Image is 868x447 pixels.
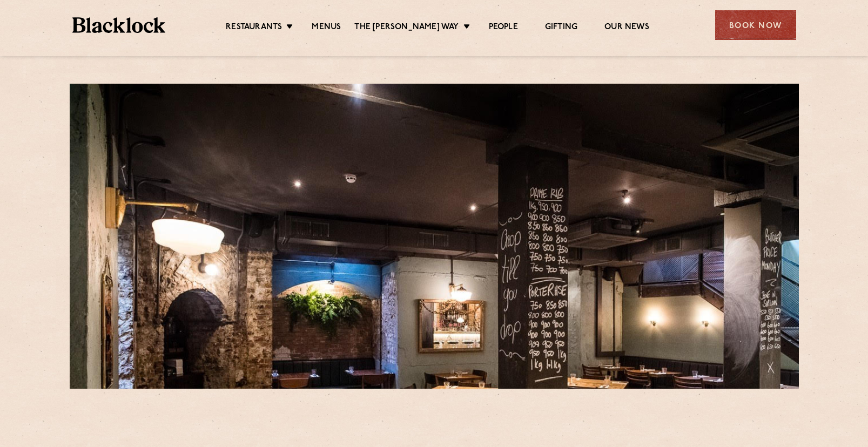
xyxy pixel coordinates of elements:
a: Restaurants [226,22,282,34]
a: The [PERSON_NAME] Way [354,22,459,34]
a: Gifting [545,22,577,34]
a: Our News [604,22,649,34]
img: BL_Textured_Logo-footer-cropped.svg [72,17,166,33]
div: Book Now [715,10,796,40]
a: People [489,22,518,34]
a: Menus [312,22,341,34]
